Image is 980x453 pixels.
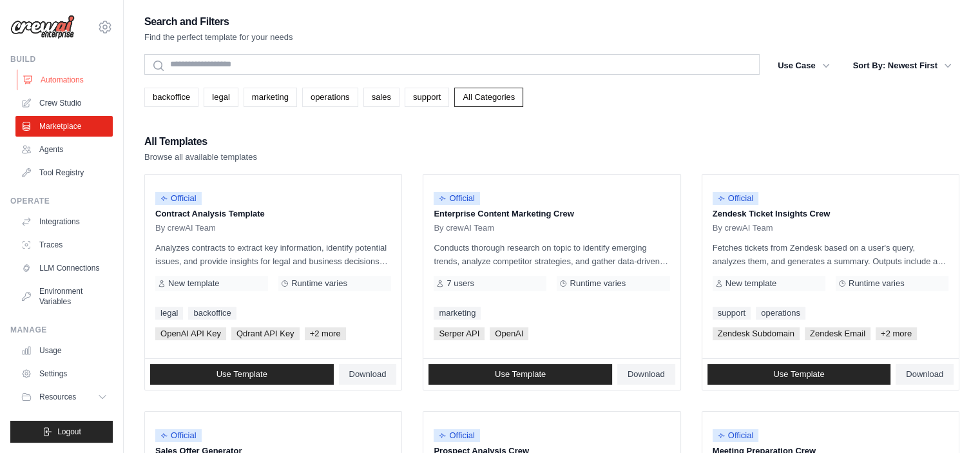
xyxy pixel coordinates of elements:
span: Official [434,192,480,205]
span: +2 more [876,327,917,340]
span: By crewAI Team [713,223,773,233]
a: Traces [15,235,113,255]
span: Resources [39,392,76,402]
span: New template [168,278,219,289]
a: Use Template [428,364,612,385]
span: Download [906,369,943,380]
div: Operate [10,196,113,206]
span: Download [628,369,665,380]
span: By crewAI Team [434,223,494,233]
a: LLM Connections [15,258,113,278]
a: legal [155,307,183,320]
a: Automations [17,70,114,90]
a: sales [363,88,399,107]
p: Find the perfect template for your needs [144,31,293,44]
button: Resources [15,387,113,407]
span: Official [155,192,202,205]
span: Logout [57,427,81,437]
span: By crewAI Team [155,223,216,233]
span: OpenAI [490,327,528,340]
a: Integrations [15,211,113,232]
span: Official [713,429,759,442]
a: Crew Studio [15,93,113,113]
span: 7 users [447,278,474,289]
a: Use Template [707,364,891,385]
span: Official [155,429,202,442]
button: Logout [10,421,113,443]
a: backoffice [188,307,236,320]
p: Analyzes contracts to extract key information, identify potential issues, and provide insights fo... [155,241,391,268]
span: Download [349,369,387,380]
p: Fetches tickets from Zendesk based on a user's query, analyzes them, and generates a summary. Out... [713,241,948,268]
a: marketing [434,307,481,320]
a: backoffice [144,88,198,107]
a: Tool Registry [15,162,113,183]
a: Use Template [150,364,334,385]
div: Manage [10,325,113,335]
span: Zendesk Subdomain [713,327,800,340]
a: All Categories [454,88,523,107]
button: Sort By: Newest First [845,54,959,77]
span: Runtime varies [849,278,905,289]
p: Browse all available templates [144,151,257,164]
p: Conducts thorough research on topic to identify emerging trends, analyze competitor strategies, a... [434,241,669,268]
h2: Search and Filters [144,13,293,31]
a: support [713,307,751,320]
a: Settings [15,363,113,384]
span: Qdrant API Key [231,327,300,340]
img: Logo [10,15,75,39]
p: Zendesk Ticket Insights Crew [713,207,948,220]
p: Contract Analysis Template [155,207,391,220]
a: Environment Variables [15,281,113,312]
span: +2 more [305,327,346,340]
a: support [405,88,449,107]
a: Agents [15,139,113,160]
a: Download [339,364,397,385]
a: marketing [244,88,297,107]
span: New template [725,278,776,289]
p: Enterprise Content Marketing Crew [434,207,669,220]
h2: All Templates [144,133,257,151]
a: legal [204,88,238,107]
a: Download [617,364,675,385]
div: Build [10,54,113,64]
span: Use Template [495,369,546,380]
span: Serper API [434,327,485,340]
span: Use Template [773,369,824,380]
span: Official [713,192,759,205]
span: Runtime varies [291,278,347,289]
a: Usage [15,340,113,361]
a: Download [896,364,954,385]
span: Use Template [216,369,267,380]
a: operations [756,307,805,320]
span: OpenAI API Key [155,327,226,340]
span: Runtime varies [570,278,626,289]
span: Zendesk Email [805,327,870,340]
span: Official [434,429,480,442]
a: Marketplace [15,116,113,137]
a: operations [302,88,358,107]
button: Use Case [770,54,838,77]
